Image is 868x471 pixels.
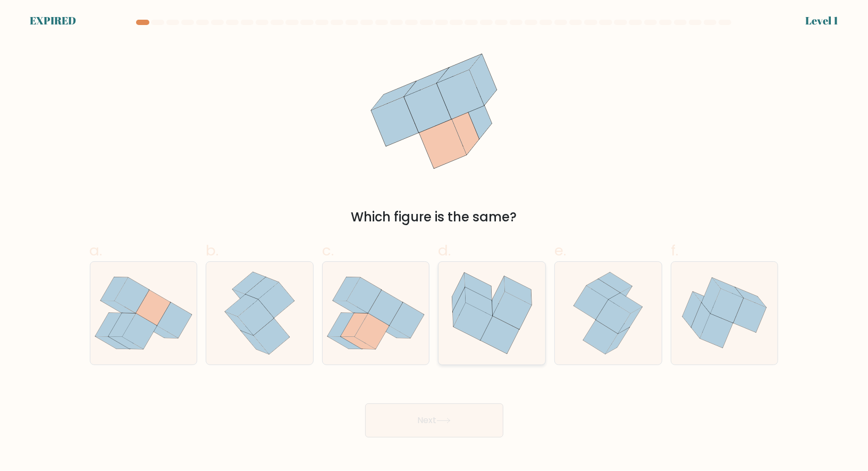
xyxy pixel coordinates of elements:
span: f. [671,240,678,261]
div: Level 1 [805,13,838,29]
button: Next [365,403,503,437]
span: e. [554,240,566,261]
span: b. [206,240,218,261]
span: a. [90,240,103,261]
div: EXPIRED [30,13,76,29]
span: d. [438,240,451,261]
div: Which figure is the same? [96,208,772,227]
span: c. [322,240,334,261]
